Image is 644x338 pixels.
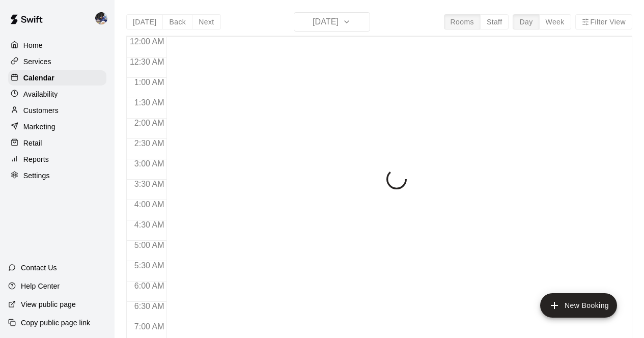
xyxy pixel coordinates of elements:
p: Reports [23,154,49,164]
span: 3:30 AM [132,180,167,188]
p: Calendar [23,73,54,83]
span: 1:30 AM [132,98,167,107]
a: Settings [8,168,106,183]
span: 6:00 AM [132,281,167,290]
span: 7:00 AM [132,322,167,331]
span: 3:00 AM [132,159,167,168]
p: View public page [21,299,76,309]
p: Help Center [21,281,60,291]
a: Customers [8,103,106,118]
a: Calendar [8,70,106,86]
span: 5:30 AM [132,261,167,270]
span: 2:00 AM [132,119,167,127]
button: add [540,293,617,318]
span: 4:30 AM [132,220,167,229]
p: Settings [23,171,50,181]
p: Customers [23,105,59,116]
span: 4:00 AM [132,200,167,209]
div: Kevin Chandler [93,8,115,29]
a: Retail [8,135,106,151]
a: Marketing [8,119,106,134]
p: Copy public page link [21,318,90,328]
a: Availability [8,87,106,102]
p: Retail [23,138,42,148]
a: Home [8,38,106,53]
a: Reports [8,152,106,167]
span: 12:00 AM [127,37,167,46]
p: Contact Us [21,263,57,273]
p: Home [23,40,43,50]
img: Kevin Chandler [95,12,107,24]
span: 6:30 AM [132,302,167,311]
p: Availability [23,89,58,99]
p: Services [23,57,51,67]
p: Marketing [23,122,55,132]
span: 12:30 AM [127,58,167,66]
span: 2:30 AM [132,139,167,148]
span: 5:00 AM [132,241,167,249]
span: 1:00 AM [132,78,167,87]
a: Services [8,54,106,69]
